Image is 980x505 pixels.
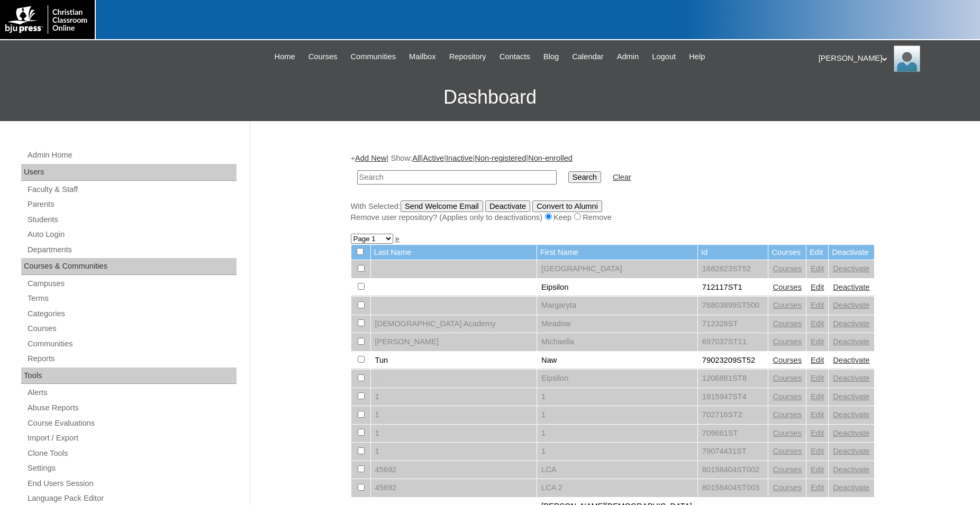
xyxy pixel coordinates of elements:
span: Repository [449,51,486,63]
a: Non-registered [475,154,526,162]
a: Edit [811,356,824,364]
td: Deactivate [829,245,874,260]
td: LCA [537,461,697,479]
h3: Dashboard [5,74,975,121]
a: Faculty & Staff [26,183,237,196]
a: Courses [773,447,802,455]
td: Eipsilon [537,279,697,297]
input: Send Welcome Email [401,200,483,212]
a: Deactivate [833,392,869,401]
td: 712117ST1 [698,279,768,297]
td: Tun [371,352,537,370]
a: Courses [773,429,802,437]
a: Edit [811,319,824,328]
a: Parents [26,198,237,211]
a: Language Pack Editor [26,492,237,505]
div: Users [21,164,237,181]
a: Mailbox [404,51,441,63]
td: 80158404ST002 [698,461,768,479]
a: Deactivate [833,410,869,419]
td: Courses [768,245,806,260]
td: 1 [371,406,537,424]
a: Auto Login [26,228,237,241]
td: 1 [537,388,697,406]
a: Abuse Reports [26,401,237,415]
a: Courses [773,283,802,291]
div: Courses & Communities [21,258,237,275]
a: Deactivate [833,301,869,309]
input: Convert to Alumni [532,200,602,212]
a: Deactivate [833,264,869,273]
a: Edit [811,465,824,474]
a: Deactivate [833,483,869,492]
input: Search [568,171,601,183]
a: Students [26,213,237,226]
a: Courses [773,465,802,474]
a: Admin [612,51,645,63]
div: Remove user repository? (Applies only to deactivations) Keep Remove [351,212,875,223]
a: Communities [26,337,237,351]
a: Deactivate [833,337,869,346]
a: Active [423,154,444,162]
a: Deactivate [833,465,869,474]
a: Clone Tools [26,447,237,460]
a: Deactivate [833,429,869,437]
td: Margaryta [537,297,697,315]
td: 79074431ST [698,443,768,461]
td: 45692 [371,479,537,497]
td: Eipsilon [537,370,697,388]
td: 712328ST [698,315,768,333]
span: Contacts [500,51,530,63]
span: Admin [617,51,639,63]
td: 709661ST [698,425,768,443]
td: 76803899ST500 [698,297,768,315]
a: Calendar [567,51,609,63]
td: . [371,370,537,388]
span: Courses [308,51,338,63]
td: Naw [537,352,697,370]
span: Mailbox [409,51,436,63]
td: [PERSON_NAME] [371,333,537,351]
a: Contacts [494,51,536,63]
a: Deactivate [833,374,869,382]
a: Inactive [446,154,473,162]
a: Edit [811,337,824,346]
a: Clear [613,173,631,181]
a: Admin Home [26,149,237,162]
td: 1 [537,425,697,443]
img: Jonelle Rodriguez [894,45,920,72]
a: Course Evaluations [26,417,237,430]
a: Help [684,51,710,63]
td: 1815947ST4 [698,388,768,406]
div: Tools [21,368,237,384]
img: logo-white.png [5,5,89,34]
input: Deactivate [485,200,530,212]
a: Alerts [26,386,237,399]
td: [DEMOGRAPHIC_DATA] Academy [371,315,537,333]
a: Courses [773,356,802,364]
td: 1 [371,443,537,461]
td: Meadow [537,315,697,333]
a: Import / Export [26,431,237,445]
a: Edit [811,301,824,309]
td: [GEOGRAPHIC_DATA] [537,260,697,278]
div: + | Show: | | | | [351,153,875,223]
td: 1206881ST8 [698,370,768,388]
a: Edit [811,447,824,455]
a: Edit [811,483,824,492]
a: Edit [811,429,824,437]
a: Courses [773,374,802,382]
a: Courses [773,264,802,273]
div: [PERSON_NAME] [819,45,969,72]
a: » [395,234,400,243]
td: First Name [537,245,697,260]
span: Communities [350,51,396,63]
a: Courses [26,322,237,335]
a: Departments [26,243,237,256]
td: 1 [371,425,537,443]
a: All [412,154,421,162]
a: Home [269,51,301,63]
td: 1 [537,406,697,424]
td: 45692 [371,461,537,479]
td: Last Name [371,245,537,260]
